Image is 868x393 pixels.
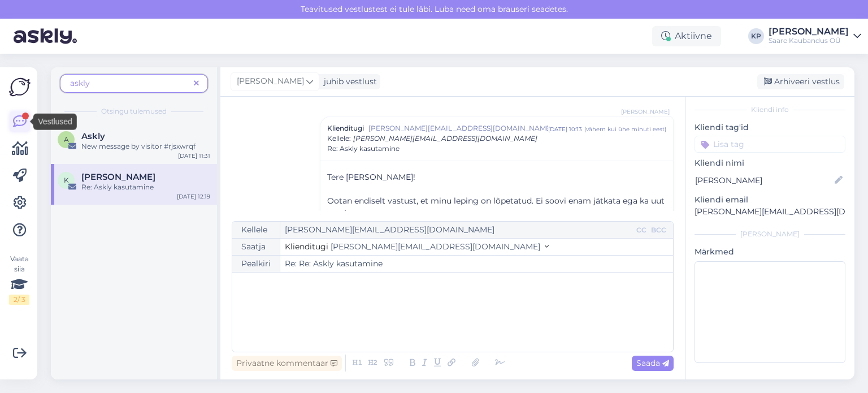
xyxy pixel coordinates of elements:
[280,222,634,238] input: Recepient...
[769,27,861,45] a: [PERSON_NAME]Saare Kaubandus OÜ
[695,246,845,258] p: Märkmed
[548,125,582,133] div: [DATE] 10:13
[695,174,832,187] input: Lisa nimi
[327,144,400,154] span: Re: Askly kasutamine
[331,241,540,252] span: [PERSON_NAME][EMAIL_ADDRESS][DOMAIN_NAME]
[319,76,377,88] div: juhib vestlust
[232,239,280,255] div: Saatja
[9,254,29,305] div: Vaata siia
[177,192,210,201] div: [DATE] 12:19
[64,176,69,184] span: K
[285,241,328,252] span: Klienditugi
[748,28,764,44] div: KP
[9,76,31,98] img: Askly Logo
[636,358,669,368] span: Saada
[327,134,351,142] span: Kellele :
[327,172,415,182] span: Tere [PERSON_NAME]!
[649,225,669,235] div: BCC
[33,114,77,130] div: Vestlused
[280,256,673,272] input: Write subject here...
[695,157,845,169] p: Kliendi nimi
[232,356,342,371] div: Privaatne kommentaar
[70,78,90,88] span: askly
[634,225,649,235] div: CC
[695,194,845,206] p: Kliendi email
[695,105,845,115] div: Kliendi info
[695,136,845,153] input: Lisa tag
[695,206,845,218] p: [PERSON_NAME][EMAIL_ADDRESS][DOMAIN_NAME]
[695,229,845,239] div: [PERSON_NAME]
[285,241,549,253] button: Klienditugi [PERSON_NAME][EMAIL_ADDRESS][DOMAIN_NAME]
[353,134,537,142] span: [PERSON_NAME][EMAIL_ADDRESS][DOMAIN_NAME]
[327,123,364,133] span: Klienditugi
[81,172,155,182] span: Katre Meister
[327,196,665,218] span: Ootan endiselt vastust, et minu leping on lõpetatud. Ei soovi enam jätkata ega ka uut arvet.
[81,131,105,141] span: Askly
[769,27,849,36] div: [PERSON_NAME]
[232,256,280,272] div: Pealkiri
[81,141,210,152] div: New message by visitor #rjsxwrqf
[232,222,280,238] div: Kellele
[178,152,210,160] div: [DATE] 11:31
[584,125,666,133] div: ( vähem kui ühe minuti eest )
[621,107,670,116] span: [PERSON_NAME]
[64,135,69,144] span: A
[757,74,844,89] div: Arhiveeri vestlus
[368,123,548,133] span: [PERSON_NAME][EMAIL_ADDRESS][DOMAIN_NAME]
[769,36,849,45] div: Saare Kaubandus OÜ
[9,295,29,305] div: 2 / 3
[81,182,210,192] div: Re: Askly kasutamine
[237,75,304,88] span: [PERSON_NAME]
[101,106,167,116] span: Otsingu tulemused
[652,26,721,46] div: Aktiivne
[695,122,845,133] p: Kliendi tag'id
